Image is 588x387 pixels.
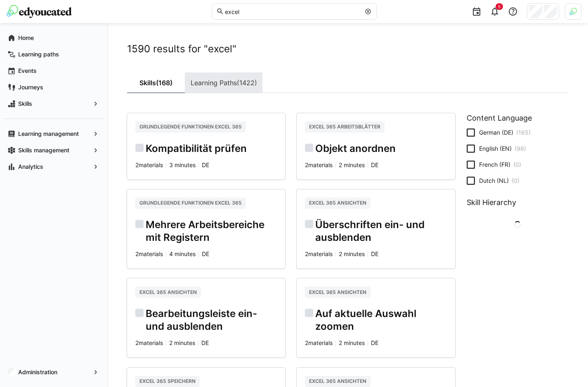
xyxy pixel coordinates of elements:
span: (0) [513,161,521,168]
span: Grundlegende Funktionen Excel 365 [139,124,242,130]
span: Dutch (NL) [479,177,520,185]
span: (98) [515,145,526,152]
h3: Content Language [467,113,568,123]
span: Excel 365 Ansichten [309,378,366,384]
span: French (FR) [479,161,521,169]
span: Excel 365 Ansichten [139,289,197,295]
span: Grundlegende Funktionen Excel 365 [139,200,242,206]
h2: Objekt anordnen [305,142,446,155]
span: de [201,339,209,346]
span: 2 minutes [339,339,365,346]
span: 5 [498,4,501,9]
span: Excel 365 Ansichten [309,289,366,295]
h2: Bearbeitungsleiste ein- und ausblenden [135,308,277,333]
span: Excel 365 Speichern [139,378,196,384]
span: 2 materials [135,250,163,257]
span: 2 materials [135,339,163,346]
span: Excel 365 Arbeitsblätter [309,124,380,130]
a: Skills(168) [127,72,185,93]
span: 2 materials [305,161,333,168]
span: 2 materials [305,250,333,257]
span: de [202,250,209,257]
span: de [371,339,378,346]
h2: Mehrere Arbeitsbereiche mit Registern [135,219,277,244]
span: 2 minutes [339,161,365,168]
input: Search skills and learning paths… [224,8,360,15]
h2: Auf aktuelle Auswahl zoomen [305,308,446,333]
span: de [371,250,378,257]
span: (1422) [237,79,257,86]
span: 4 minutes [169,250,196,257]
span: German (DE) [479,128,531,137]
span: 3 minutes [169,161,196,168]
span: (0) [512,177,520,184]
h2: Überschriften ein- und ausblenden [305,219,446,244]
span: de [371,161,378,168]
h2: Kompatibilität prüfen [135,142,277,155]
span: (168) [156,79,172,86]
span: 2 materials [135,161,163,168]
span: Excel 365 Ansichten [309,200,366,206]
span: de [202,161,209,168]
span: 2 minutes [339,250,365,257]
a: Learning Paths(1422) [185,72,262,93]
h2: 1590 results for "excel" [127,43,568,55]
span: (165) [516,129,531,136]
span: 2 materials [305,339,333,346]
h3: Skill Hierarchy [467,198,568,207]
span: 2 minutes [169,339,195,346]
span: English (EN) [479,145,526,153]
